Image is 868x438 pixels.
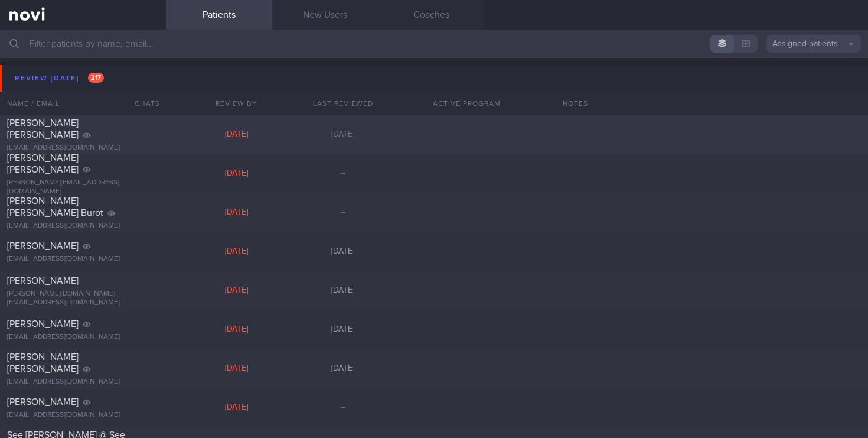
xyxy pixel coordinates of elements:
div: [DATE] [184,246,290,257]
span: [PERSON_NAME] [7,319,79,329]
div: [DATE] [184,403,290,413]
div: Review By [184,92,290,115]
span: [PERSON_NAME] [PERSON_NAME] [7,352,79,374]
div: [DATE] [290,285,396,296]
div: Last Reviewed [290,92,396,115]
div: Active Program [396,92,538,115]
span: [PERSON_NAME] [PERSON_NAME] [7,118,79,139]
div: Chats [119,92,166,115]
div: [DATE] [184,168,290,179]
div: – [290,403,396,413]
div: [DATE] [184,207,290,218]
div: [DATE] [184,325,290,335]
div: [EMAIL_ADDRESS][DOMAIN_NAME] [7,411,159,420]
div: [DATE] [290,246,396,257]
div: Review [DATE] [12,70,107,86]
div: Notes [556,92,868,115]
div: [EMAIL_ADDRESS][DOMAIN_NAME] [7,144,159,153]
span: [PERSON_NAME] [7,276,79,285]
button: Assigned patients [766,35,861,53]
div: [DATE] [184,129,290,140]
span: [PERSON_NAME] [PERSON_NAME] Burot [7,196,103,218]
div: [DATE] [184,364,290,374]
div: [DATE] [290,364,396,374]
div: [DATE] [184,285,290,296]
div: [EMAIL_ADDRESS][DOMAIN_NAME] [7,222,159,231]
div: [EMAIL_ADDRESS][DOMAIN_NAME] [7,255,159,264]
div: [PERSON_NAME][EMAIL_ADDRESS][DOMAIN_NAME] [7,179,159,196]
span: [PERSON_NAME] [PERSON_NAME] [7,153,79,174]
div: – [290,207,396,218]
div: [DATE] [290,325,396,335]
span: [PERSON_NAME] [7,241,79,251]
span: [PERSON_NAME] [7,397,79,407]
div: [EMAIL_ADDRESS][DOMAIN_NAME] [7,378,159,387]
span: 217 [88,73,104,83]
div: – [290,168,396,179]
div: [EMAIL_ADDRESS][DOMAIN_NAME] [7,333,159,342]
div: [DATE] [290,129,396,140]
div: [PERSON_NAME][DOMAIN_NAME][EMAIL_ADDRESS][DOMAIN_NAME] [7,290,159,307]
